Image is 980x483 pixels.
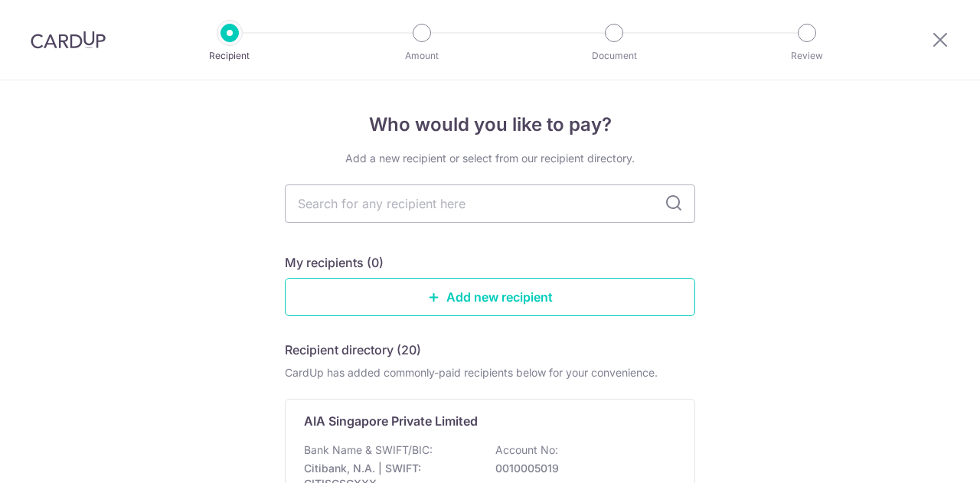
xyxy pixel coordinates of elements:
input: Search for any recipient here [285,184,695,223]
h4: Who would you like to pay? [285,111,695,139]
div: Add a new recipient or select from our recipient directory. [285,151,695,166]
h5: My recipients (0) [285,253,384,272]
img: CardUp [31,31,106,49]
a: Add new recipient [285,278,695,316]
p: Review [750,48,864,64]
p: Account No: [495,442,558,458]
h5: Recipient directory (20) [285,341,421,359]
p: AIA Singapore Private Limited [304,412,478,430]
p: 0010005019 [495,461,667,476]
p: Document [557,48,671,64]
p: Amount [365,48,479,64]
p: Recipient [173,48,286,64]
iframe: Opens a widget where you can find more information [882,437,965,475]
div: CardUp has added commonly-paid recipients below for your convenience. [285,365,695,380]
p: Bank Name & SWIFT/BIC: [304,442,433,458]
